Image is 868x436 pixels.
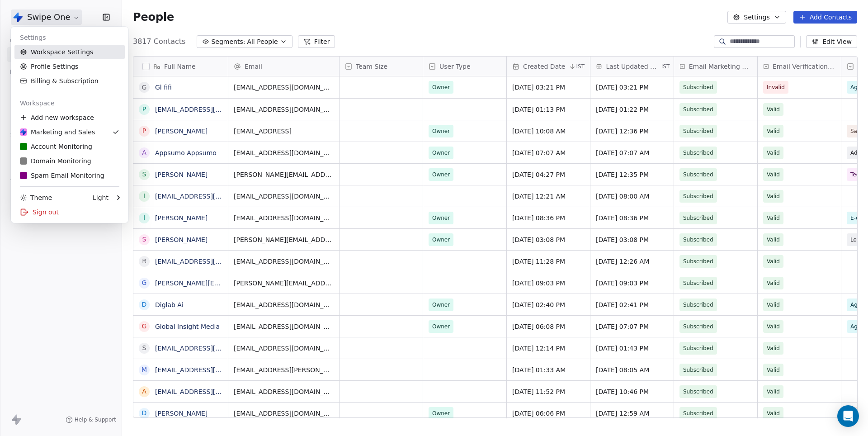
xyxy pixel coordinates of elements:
[14,59,125,74] a: Profile Settings
[14,30,125,45] div: Settings
[20,171,104,180] div: Spam Email Monitoring
[14,205,125,219] div: Sign out
[93,193,108,202] div: Light
[20,193,52,202] div: Theme
[14,74,125,88] a: Billing & Subscription
[14,96,125,110] div: Workspace
[20,128,27,136] img: Swipe%20One%20Logo%201-1.svg
[20,142,92,151] div: Account Monitoring
[20,156,91,166] div: Domain Monitoring
[14,110,125,125] div: Add new workspace
[20,128,95,137] div: Marketing and Sales
[14,45,125,59] a: Workspace Settings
